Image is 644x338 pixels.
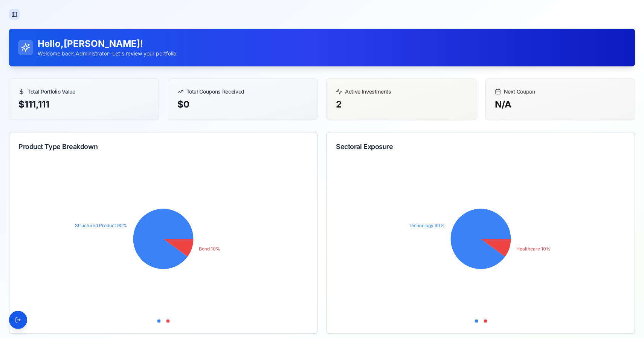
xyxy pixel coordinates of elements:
div: $ 111,111 [18,98,150,111]
tspan: Technology 90% [409,223,445,228]
h2: Hello, [PERSON_NAME] ! [38,38,176,50]
div: Active Investments [336,88,467,95]
p: Welcome back, Administrator - Let's review your portfolio [38,50,176,57]
div: 2 [336,98,467,111]
div: N/A [495,98,626,111]
div: Next Coupon [495,88,626,95]
div: Total Coupons Received [177,88,308,95]
tspan: Structured Product 90% [75,223,127,228]
div: $ 0 [177,98,308,111]
tspan: Bond 10% [199,246,221,252]
div: Total Portfolio Value [18,88,150,95]
tspan: Healthcare 10% [517,246,551,252]
div: Sectoral Exposure [336,141,626,152]
div: Product Type Breakdown [18,141,308,152]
